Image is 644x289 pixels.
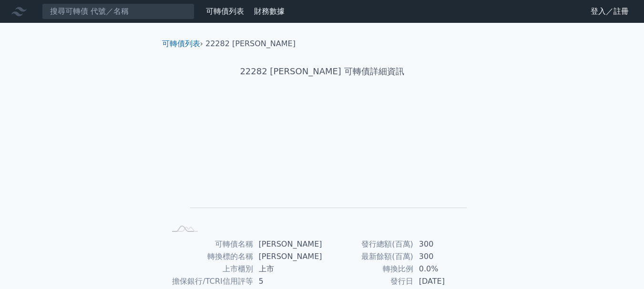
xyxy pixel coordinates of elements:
[322,250,413,263] td: 最新餘額(百萬)
[166,275,253,288] td: 擔保銀行/TCRI信用評等
[254,7,285,16] a: 財務數據
[322,238,413,250] td: 發行總額(百萬)
[413,275,479,288] td: [DATE]
[253,238,322,250] td: [PERSON_NAME]
[206,7,244,16] a: 可轉債列表
[253,275,322,288] td: 5
[166,250,253,263] td: 轉換標的名稱
[205,38,296,50] li: 22282 [PERSON_NAME]
[413,250,479,263] td: 300
[322,275,413,288] td: 發行日
[413,238,479,250] td: 300
[181,108,467,222] g: Chart
[42,3,194,20] input: 搜尋可轉債 代號／名稱
[413,263,479,275] td: 0.0%
[154,65,490,78] h1: 22282 [PERSON_NAME] 可轉債詳細資訊
[253,263,322,275] td: 上市
[162,39,200,48] a: 可轉債列表
[583,4,636,19] a: 登入／註冊
[166,238,253,250] td: 可轉債名稱
[162,38,203,50] li: ›
[322,263,413,275] td: 轉換比例
[253,250,322,263] td: [PERSON_NAME]
[166,263,253,275] td: 上市櫃別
